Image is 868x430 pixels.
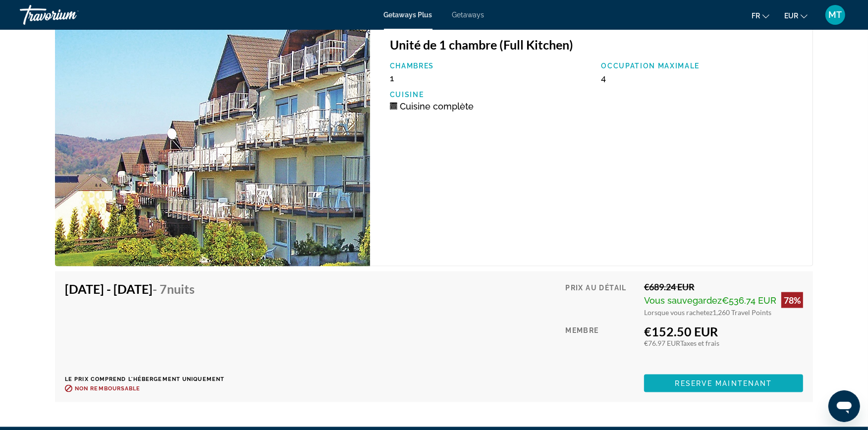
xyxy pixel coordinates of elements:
span: Non remboursable [75,385,141,392]
p: Le prix comprend l'hébergement uniquement [65,376,224,382]
span: Lorsque vous rachetez [644,308,712,317]
span: MT [829,10,842,20]
p: Chambres [390,62,592,70]
span: Cuisine complète [400,101,474,111]
div: 78% [781,292,803,308]
div: €152.50 EUR [644,324,803,339]
div: €689.24 EUR [644,281,803,292]
div: Prix au détail [565,281,637,317]
a: Travorium [20,2,119,28]
span: €536.74 EUR [722,295,776,306]
span: fr [752,12,760,20]
a: Getaways [452,11,485,19]
span: Vous sauvegardez [644,295,722,306]
button: User Menu [822,4,848,25]
h4: [DATE] - [DATE] [65,281,217,296]
a: Getaways Plus [384,11,433,19]
p: Cuisine [390,91,592,99]
button: Change currency [784,8,808,23]
span: 1,260 Travel Points [712,308,771,317]
h3: Unité de 1 chambre (Full Kitchen) [390,37,803,52]
span: Taxes et frais [680,339,719,347]
iframe: Bouton de lancement de la fenêtre de messagerie [828,390,860,422]
span: EUR [784,12,798,20]
p: Occupation maximale [601,62,803,70]
span: Reserve maintenant [675,379,772,387]
span: 1 [390,73,394,83]
img: Gemuender Ferienpark Salzberg [55,27,370,267]
div: €76.97 EUR [644,339,803,347]
button: Change language [752,8,769,23]
span: nuits [167,281,195,296]
button: Reserve maintenant [644,375,803,392]
span: - 7 [153,281,195,296]
span: 4 [601,73,606,83]
div: Membre [565,324,637,367]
